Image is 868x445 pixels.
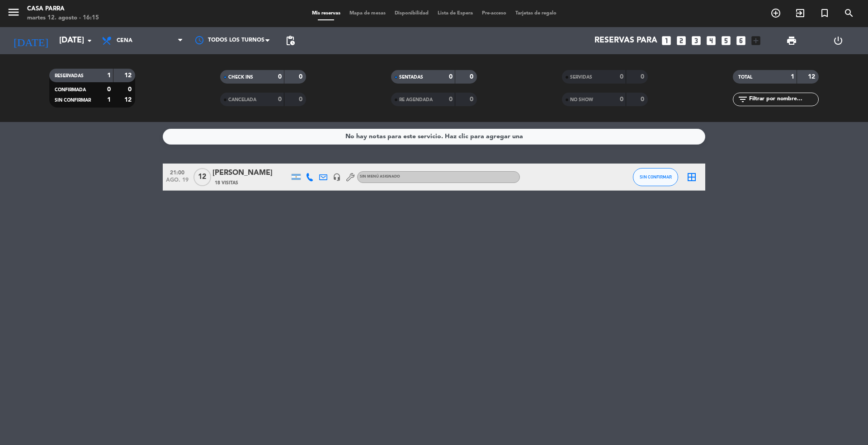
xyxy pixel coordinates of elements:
[399,98,433,102] span: RE AGENDADA
[345,131,523,142] div: No hay notas para este servicio. Haz clic para agregar una
[791,74,794,80] strong: 1
[449,96,453,103] strong: 0
[641,96,646,103] strong: 0
[770,8,781,19] i: add_circle_outline
[84,35,95,46] i: arrow_drop_down
[55,74,84,78] span: RESERVADAS
[55,98,91,103] span: SIN CONFIRMAR
[7,5,20,19] i: menu
[620,74,623,80] strong: 0
[737,94,748,105] i: filter_list
[686,172,697,183] i: border_all
[748,94,818,104] input: Filtrar por nombre...
[844,8,854,19] i: search
[633,168,678,186] button: SIN CONFIRMAR
[360,175,400,178] span: Sin menú asignado
[477,11,511,16] span: Pre-acceso
[399,75,423,80] span: SENTADAS
[278,96,282,103] strong: 0
[449,74,453,80] strong: 0
[808,74,817,80] strong: 12
[107,97,111,103] strong: 1
[690,35,702,47] i: looks_3
[107,72,111,79] strong: 1
[470,74,475,80] strong: 0
[433,11,477,16] span: Lista de Espera
[278,74,282,80] strong: 0
[511,11,561,16] span: Tarjetas de regalo
[107,86,111,93] strong: 0
[27,5,99,14] div: Casa Parra
[228,75,253,80] span: CHECK INS
[720,35,732,47] i: looks_5
[285,35,296,46] span: pending_actions
[299,96,304,103] strong: 0
[833,35,844,46] i: power_settings_new
[641,74,646,80] strong: 0
[795,8,806,19] i: exit_to_app
[390,11,433,16] span: Disponibilidad
[750,35,762,47] i: add_box
[228,98,256,102] span: CANCELADA
[299,74,304,80] strong: 0
[55,88,86,92] span: CONFIRMADA
[819,8,830,19] i: turned_in_not
[166,167,189,177] span: 21:00
[620,96,623,103] strong: 0
[333,173,341,181] i: headset_mic
[815,27,861,54] div: LOG OUT
[193,168,211,186] span: 12
[594,36,657,45] span: Reservas para
[27,14,99,23] div: martes 12. agosto - 16:15
[570,98,593,102] span: NO SHOW
[660,35,672,47] i: looks_one
[166,177,189,187] span: ago. 19
[212,167,289,179] div: [PERSON_NAME]
[705,35,717,47] i: looks_4
[307,11,345,16] span: Mis reservas
[470,96,475,103] strong: 0
[675,35,687,47] i: looks_two
[786,35,797,46] span: print
[7,5,20,22] button: menu
[570,75,592,80] span: SERVIDAS
[735,35,747,47] i: looks_6
[738,75,752,80] span: TOTAL
[640,174,672,179] span: SIN CONFIRMAR
[7,31,55,51] i: [DATE]
[345,11,390,16] span: Mapa de mesas
[124,72,133,79] strong: 12
[215,179,238,187] span: 18 Visitas
[124,97,133,103] strong: 12
[128,86,133,93] strong: 0
[117,37,132,44] span: Cena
